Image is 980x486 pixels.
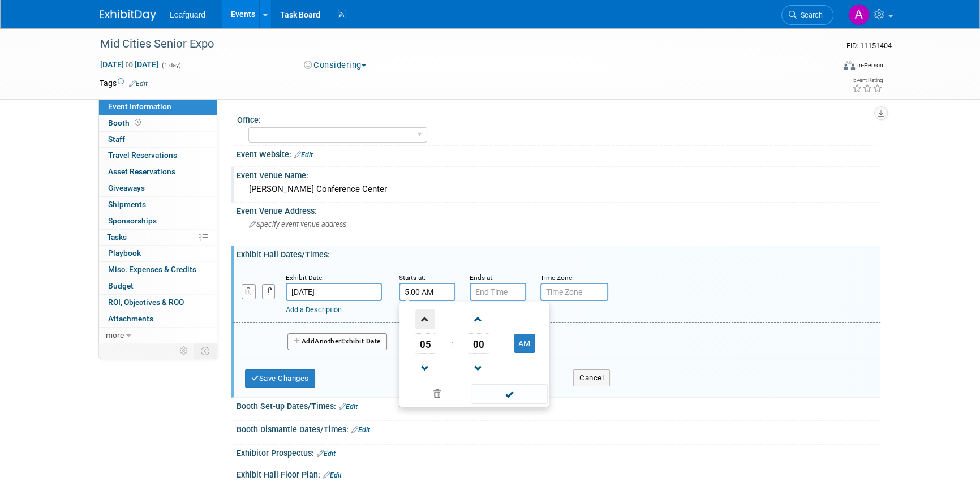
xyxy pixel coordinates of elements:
button: AddAnotherExhibit Date [287,333,387,350]
small: Starts at: [399,274,425,282]
div: Exhibit Hall Floor Plan: [237,466,880,481]
button: Considering [300,59,371,71]
span: ROI, Objectives & ROO [108,298,184,307]
span: Tasks [107,233,127,242]
span: Specify event venue address [249,220,346,229]
span: Staff [108,135,125,144]
a: Edit [129,80,148,88]
span: Booth [108,118,143,127]
img: Format-Inperson.png [844,61,855,70]
div: Event Format [767,59,883,76]
div: Mid Cities Senior Expo [96,34,816,54]
a: Increment Minute [468,304,489,333]
a: Decrement Hour [415,354,436,382]
span: to [124,60,135,69]
a: Clear selection [402,386,472,402]
span: Event ID: 11151404 [846,41,892,50]
a: Event Information [99,99,217,115]
span: Event Information [108,102,171,111]
a: ROI, Objectives & ROO [99,295,217,311]
a: Decrement Minute [468,354,489,382]
div: Event Venue Name: [237,167,880,181]
td: : [449,333,455,354]
td: Toggle Event Tabs [194,343,217,358]
span: Attachments [108,314,153,323]
a: Edit [339,403,358,411]
button: AM [514,334,535,353]
td: Personalize Event Tab Strip [174,343,194,358]
span: Misc. Expenses & Credits [108,265,196,274]
a: Edit [317,450,336,458]
span: [DATE] [DATE] [100,59,159,70]
a: Giveaways [99,180,217,196]
a: Add a Description [286,306,342,314]
button: Cancel [573,369,610,386]
div: Exhibit Hall Dates/Times: [237,246,880,260]
small: Ends at: [470,274,494,282]
button: Save Changes [245,369,315,388]
div: Exhibitor Prospectus: [237,445,880,459]
input: Start Time [399,283,455,301]
div: Booth Set-up Dates/Times: [237,398,880,412]
span: Booth not reserved yet [132,118,143,127]
a: Search [781,5,833,25]
span: Pick Hour [415,333,436,354]
span: (1 day) [161,62,181,69]
a: Increment Hour [415,304,436,333]
span: Sponsorships [108,216,157,225]
div: [PERSON_NAME] Conference Center [245,180,872,198]
a: Sponsorships [99,213,217,229]
a: Asset Reservations [99,164,217,180]
a: Edit [351,426,370,434]
a: Misc. Expenses & Credits [99,262,217,278]
a: Done [470,387,548,403]
a: Booth [99,115,217,131]
span: Another [315,337,341,345]
a: Travel Reservations [99,148,217,164]
span: Playbook [108,248,141,257]
input: Date [286,283,382,301]
span: Pick Minute [468,333,489,354]
span: Leafguard [170,10,205,19]
input: Time Zone [540,283,608,301]
div: Event Website: [237,146,880,161]
a: more [99,328,217,343]
input: End Time [470,283,526,301]
a: Staff [99,132,217,148]
a: Tasks [99,230,217,246]
div: Event Venue Address: [237,203,880,217]
div: Event Rating [852,78,883,83]
div: Booth Dismantle Dates/Times: [237,421,880,436]
a: Edit [294,151,313,159]
img: Arlene Duncan [848,4,870,25]
a: Shipments [99,197,217,213]
small: Time Zone: [540,274,574,282]
a: Attachments [99,311,217,327]
span: Asset Reservations [108,167,175,176]
span: Travel Reservations [108,150,177,160]
a: Playbook [99,246,217,261]
a: Budget [99,278,217,294]
div: Office: [237,111,875,126]
span: more [106,330,124,339]
img: ExhibitDay [100,10,156,21]
span: Budget [108,281,134,290]
span: Search [797,11,823,19]
span: Shipments [108,200,146,209]
a: Edit [323,471,342,479]
small: Exhibit Date: [286,274,324,282]
td: Tags [100,78,148,89]
div: In-Person [857,61,883,70]
span: Giveaways [108,183,145,192]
